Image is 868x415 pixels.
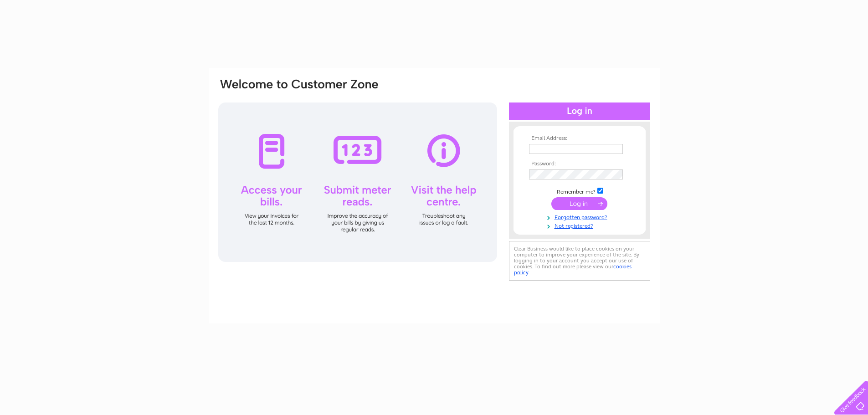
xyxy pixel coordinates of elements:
td: Remember me? [527,186,632,195]
div: Clear Business would like to place cookies on your computer to improve your experience of the sit... [509,241,650,281]
input: Submit [551,197,607,210]
a: Forgotten password? [529,212,632,221]
th: Password: [527,161,632,167]
a: cookies policy [514,263,632,276]
a: Not registered? [529,221,632,230]
th: Email Address: [527,135,632,142]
